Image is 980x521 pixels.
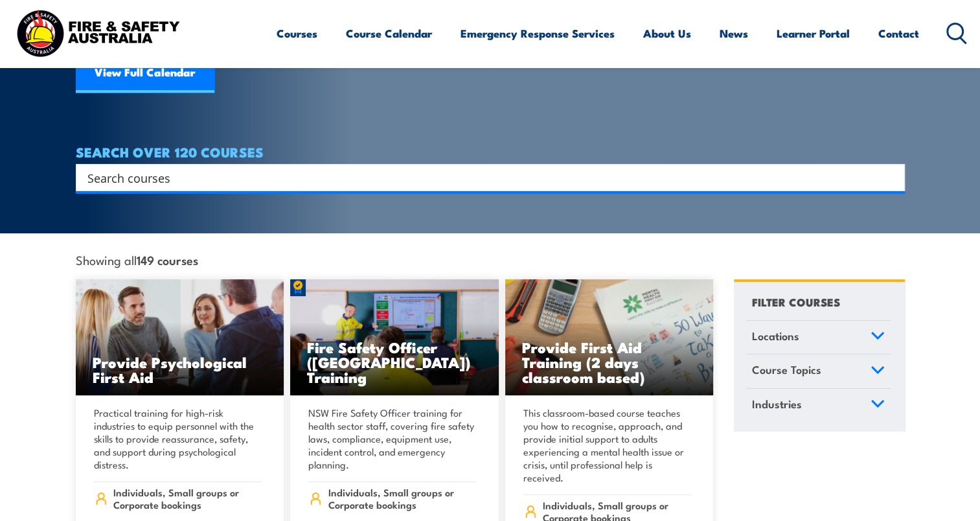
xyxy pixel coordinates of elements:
form: Search form [90,168,879,187]
button: Search magnifier button [882,168,900,187]
span: Course Topics [752,361,821,378]
img: Fire Safety Advisor [290,279,499,396]
h3: Provide First Aid Training (2 days classroom based) [522,340,697,384]
a: Courses [277,16,317,51]
img: Mental Health First Aid Training (Standard) – Classroom [505,279,714,396]
img: Mental Health First Aid Training Course from Fire & Safety Australia [76,279,284,396]
a: About Us [643,16,691,51]
input: Search input [87,168,876,187]
a: Course Calendar [346,16,432,51]
a: Learner Portal [777,16,850,51]
a: Provide First Aid Training (2 days classroom based) [505,279,714,396]
span: Industries [752,395,802,413]
h3: Provide Psychological First Aid [93,354,268,384]
h3: Fire Safety Officer ([GEOGRAPHIC_DATA]) Training [307,340,482,384]
a: Emergency Response Services [461,16,615,51]
span: Showing all [76,253,198,266]
a: View Full Calendar [76,54,214,93]
span: Individuals, Small groups or Corporate bookings [328,486,477,511]
a: Contact [878,16,919,51]
a: News [720,16,748,51]
strong: 149 courses [137,251,198,268]
a: Course Topics [746,354,891,388]
h4: FILTER COURSES [752,293,840,310]
a: Locations [746,321,891,354]
span: Individuals, Small groups or Corporate bookings [113,486,262,511]
p: Practical training for high-risk industries to equip personnel with the skills to provide reassur... [94,406,262,471]
p: This classroom-based course teaches you how to recognise, approach, and provide initial support t... [523,406,692,484]
a: Provide Psychological First Aid [76,279,284,396]
p: NSW Fire Safety Officer training for health sector staff, covering fire safety laws, compliance, ... [308,406,477,471]
a: Fire Safety Officer ([GEOGRAPHIC_DATA]) Training [290,279,499,396]
span: Locations [752,327,799,345]
a: Industries [746,389,891,423]
h4: SEARCH OVER 120 COURSES [76,145,905,159]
